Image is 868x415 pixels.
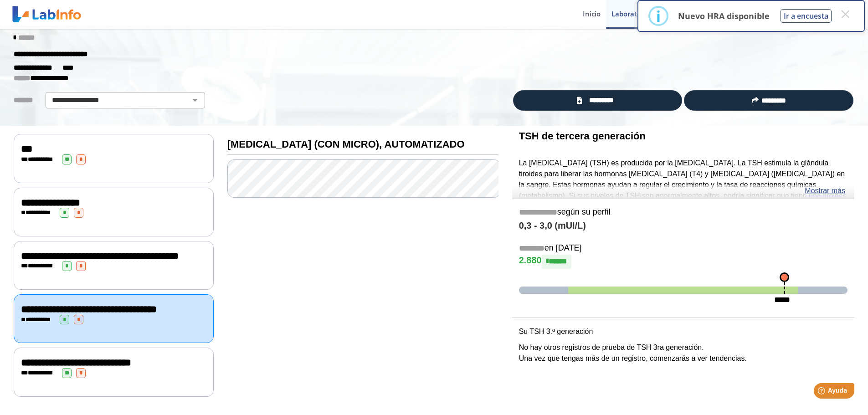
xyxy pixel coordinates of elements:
[519,328,593,335] font: Su TSH 3.ª generación
[227,138,465,150] font: [MEDICAL_DATA] (CON MICRO), AUTOMATIZADO
[840,3,851,26] font: ×
[519,220,586,231] font: 0,3 - 3,0 (mUI/L)
[784,11,828,21] font: Ir a encuesta
[787,379,858,405] iframe: Lanzador de widgets de ayuda
[611,9,653,18] font: Laboratorios
[519,354,747,362] font: Una vez que tengas más de un registro, comenzarás a ver tendencias.
[519,255,542,265] font: 2.880
[519,130,646,142] font: TSH de tercera generación
[805,187,845,195] font: Mostrar más
[837,6,853,22] button: Cerrar este diálogo
[656,6,661,26] font: i
[544,243,582,252] font: en [DATE]
[519,343,704,351] font: No hay otros registros de prueba de TSH 3ra generación.
[519,159,847,221] font: La [MEDICAL_DATA] (TSH) es producida por la [MEDICAL_DATA]. La TSH estimula la glándula tiroides ...
[781,9,832,23] button: Ir a encuesta
[678,10,770,21] font: Nuevo HRA disponible
[557,207,611,216] font: según su perfil
[583,9,601,18] font: Inicio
